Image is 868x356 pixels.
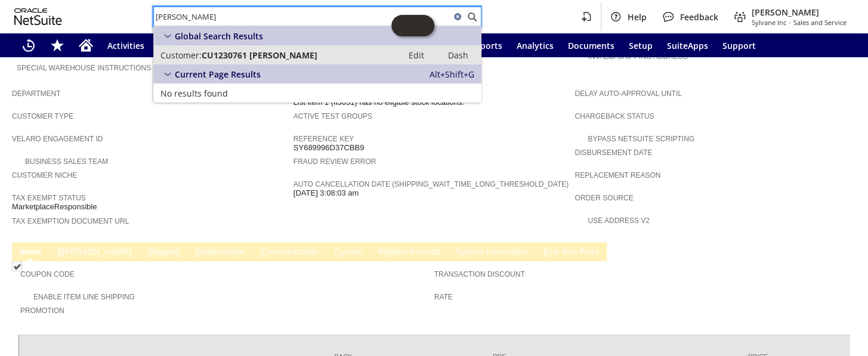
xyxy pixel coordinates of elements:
a: Documents [561,33,622,57]
a: Communication [258,247,322,258]
span: Support [722,40,756,51]
a: Active Test Groups [294,112,372,120]
a: Order Source [574,194,633,202]
span: List item 1 (fi5651) has no eligible stock locations. [294,98,464,107]
span: Activities [107,40,144,51]
a: Fraud Review Error [294,157,376,166]
svg: Shortcuts [50,38,64,52]
a: Velaro Engagement ID [12,135,103,143]
span: B [57,247,63,256]
a: Chargeback Status [574,112,654,120]
a: Transaction Discount [434,270,525,278]
div: Shortcuts [43,33,72,57]
span: Current Page Results [175,69,261,80]
span: No results found [160,88,228,99]
a: No results found [153,83,481,103]
span: I [20,247,22,256]
a: Bypass NetSuite Scripting [588,135,694,143]
a: Reference Key [294,135,354,143]
a: Shipping [144,247,183,258]
span: [DATE] 3:08:03 am [294,188,359,198]
span: Reports [470,40,502,51]
span: Oracle Guided Learning Widget. To move around, please hold and drag [413,15,434,36]
a: System Information [453,247,531,258]
a: Customer Niche [12,171,77,179]
span: Setup [629,40,653,51]
a: Tax Exemption Document URL [12,217,129,225]
img: Checked [12,261,22,271]
a: Special Warehouse Instructions [17,64,151,72]
a: Items [17,247,45,258]
span: S [147,247,152,256]
a: Disbursement Date [574,148,652,157]
svg: Search [465,10,479,24]
a: Auto Cancellation Date (shipping_wait_time_long_threshold_date) [294,180,569,188]
a: Analytics [509,33,561,57]
span: Documents [568,40,614,51]
a: Support [715,33,763,57]
a: Department [12,89,61,98]
a: Related Records [375,247,443,258]
span: e [384,247,389,256]
a: Delay Auto-Approval Until [574,89,681,98]
a: Promotion [20,307,64,315]
a: Customer Type [12,112,73,120]
input: Search [154,10,450,24]
span: y [462,247,466,256]
a: Pick Run Picks [540,247,602,258]
span: SuiteApps [667,40,708,51]
a: Tax Exempt Status [12,194,86,202]
span: C [261,247,267,256]
a: Edit: [396,48,437,62]
a: Dash: [437,48,479,62]
svg: logo [14,8,62,25]
a: Business Sales Team [25,157,108,166]
a: Coupon Code [20,270,75,278]
svg: Recent Records [21,38,36,52]
span: P [543,247,549,256]
span: Sales and Service [793,18,847,27]
span: Feedback [680,11,718,23]
a: Reports [463,33,509,57]
span: SY689996D37CBB9 [294,143,365,153]
a: Setup [622,33,660,57]
a: Rate [434,293,453,301]
span: [PERSON_NAME] [752,7,847,18]
span: MarketplaceResponsible [12,202,97,212]
span: Help [628,11,647,23]
a: Enable Item Line Shipping [33,293,135,301]
a: Use Address V2 [588,216,649,225]
a: Recent Records [14,33,43,57]
a: SuiteApps [660,33,715,57]
span: Sylvane Inc [752,18,786,27]
span: Customer: [160,49,202,61]
a: Customer:CU1230761 [PERSON_NAME]Edit: Dash: [153,45,481,64]
span: u [340,247,345,256]
a: Relationships [192,247,248,258]
svg: Home [79,38,93,52]
a: Activities [100,33,152,57]
span: Analytics [517,40,554,51]
a: Custom [331,247,366,258]
a: Home [72,33,100,57]
a: Warehouse [152,33,212,57]
span: - [789,18,791,27]
span: R [195,247,201,256]
span: CU1230761 [PERSON_NAME] [202,49,317,61]
iframe: Click here to launch Oracle Guided Learning Help Panel [391,15,434,36]
span: Global Search Results [175,30,263,42]
span: Alt+Shift+G [430,69,474,80]
a: Unrolled view on [835,244,849,259]
a: Replacement reason [574,171,660,179]
a: B[PERSON_NAME] [54,247,134,258]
